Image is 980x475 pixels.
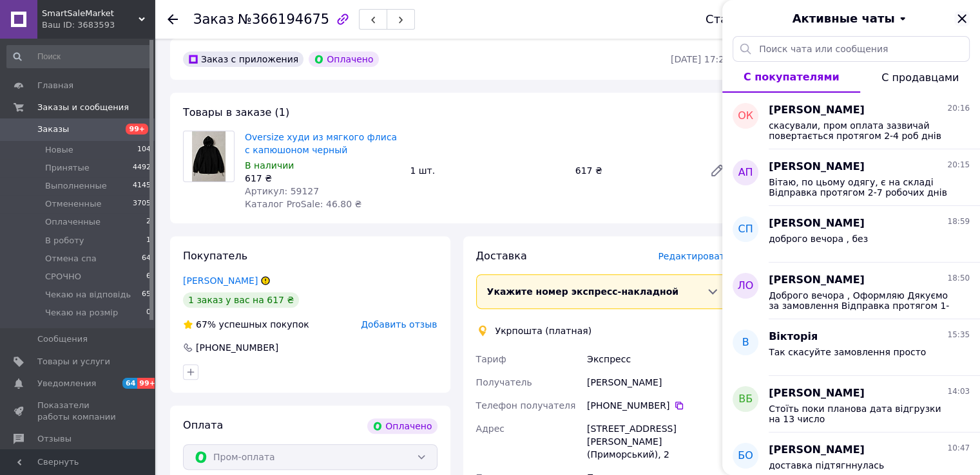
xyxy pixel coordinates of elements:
span: Вітаю, по цьому одягу, є на складі Відправка протягом 2-7 робочих днів (п'ятниця -неділя - вихідн... [769,177,952,198]
span: 6 [146,271,151,283]
span: С продавцами [881,71,959,84]
time: [DATE] 17:20 [671,54,730,64]
span: Выполненные [45,180,107,192]
span: Добавить отзыв [361,319,437,330]
span: Доставка [476,250,527,262]
span: Активные чаты [793,10,895,27]
span: 4145 [133,180,151,192]
div: 1 заказ у вас на 617 ₴ [183,292,299,308]
div: Оплачено [367,418,437,434]
div: Оплачено [309,51,378,67]
span: Отмена спа [45,253,97,265]
span: 104 [137,144,151,156]
div: Укрпошта (платная) [492,324,595,337]
div: Ваш ID: 3683593 [42,19,155,31]
span: Получатель [476,377,532,387]
span: №366194675 [238,12,329,27]
span: Стоїть поки планова дата відгрузки на 13 число [769,404,952,424]
span: Чекаю на розмір [45,307,118,319]
span: бО [738,449,753,463]
span: Принятые [45,162,90,174]
span: доброго вечора , без [769,234,868,244]
div: успешных покупок [183,318,309,331]
span: Товары в заказе (1) [183,106,289,118]
span: АП [738,165,753,180]
span: 0 [146,307,151,319]
span: Сообщения [37,333,88,345]
button: ЛО[PERSON_NAME]18:50Доброго вечора , Оформляю Дякуємо за замовлення Відправка протягом 1-4 робочи... [722,263,980,319]
span: Так скасуйте замовлення просто [769,347,926,357]
div: [PERSON_NAME] [584,371,733,394]
span: 4492 [133,162,151,174]
span: 3705 [133,198,151,210]
span: С покупателями [744,71,840,83]
button: ВБ[PERSON_NAME]14:03Стоїть поки планова дата відгрузки на 13 число [722,376,980,433]
img: Оversize худи из мягкого флиса с капюшоном черный [192,131,226,182]
span: 18:50 [947,273,970,284]
button: СП[PERSON_NAME]18:59доброго вечора , без [722,206,980,263]
span: Товары и услуги [37,356,110,368]
a: Редактировать [704,158,730,183]
button: С продавцами [860,62,980,93]
div: [PHONE_NUMBER] [587,399,730,412]
span: SmartSaleMarket [42,8,139,19]
span: [PERSON_NAME] [769,443,865,458]
span: СРОЧНО [45,271,81,283]
span: [PERSON_NAME] [769,216,865,231]
button: Активные чаты [758,10,944,27]
span: [PERSON_NAME] [769,160,865,174]
div: 1 шт. [405,162,570,180]
span: 15:35 [947,330,970,340]
span: ОК [738,109,753,124]
span: 10:47 [947,443,970,454]
button: С покупателями [722,62,860,93]
span: Артикул: 59127 [245,186,319,196]
a: [PERSON_NAME] [183,275,258,286]
span: В роботу [45,235,84,247]
span: скасували, пром оплата зазвичай повертається протягом 2-4 роб днів [769,120,952,141]
span: Отзывы [37,433,72,445]
span: СП [738,222,753,237]
div: 617 ₴ [570,162,699,180]
span: Редактировать [658,251,730,261]
span: 99+ [126,124,148,135]
span: 64 [142,253,151,265]
span: 99+ [137,378,159,389]
button: АП[PERSON_NAME]20:15Вітаю, по цьому одягу, є на складі Відправка протягом 2-7 робочих днів (п'ятн... [722,149,980,206]
span: Заказы и сообщения [37,102,129,113]
span: доставка підтягннулась [769,460,884,470]
span: Покупатель [183,250,247,262]
span: Телефон получателя [476,400,576,411]
span: [PERSON_NAME] [769,103,865,118]
span: 65 [142,289,151,301]
div: [STREET_ADDRESS] [PERSON_NAME] (Приморський), 2 [584,417,733,466]
span: Заказ [193,12,234,27]
span: В [742,335,749,350]
span: Главная [37,80,73,91]
span: Адрес [476,424,504,434]
span: Тариф [476,354,506,364]
button: ВВікторія15:35Так скасуйте замовлення просто [722,319,980,376]
span: 18:59 [947,216,970,227]
span: Доброго вечора , Оформляю Дякуємо за замовлення Відправка протягом 1-4 робочих днів Гарного і тих... [769,290,952,311]
a: Оversize худи из мягкого флиса с капюшоном черный [245,132,397,155]
span: 20:16 [947,103,970,114]
span: ВБ [738,392,753,407]
input: Поиск чата или сообщения [733,36,970,62]
span: Оплаченные [45,216,101,228]
input: Поиск [6,45,152,68]
div: 617 ₴ [245,172,399,185]
span: Показатели работы компании [37,400,119,423]
div: Заказ с приложения [183,51,303,67]
span: Заказы [37,124,69,135]
span: 64 [122,378,137,389]
span: 14:03 [947,386,970,397]
span: 20:15 [947,160,970,171]
button: Закрыть [954,11,970,26]
span: 67% [196,319,216,330]
span: Вікторія [769,330,818,344]
div: Экспресс [584,348,733,371]
span: Оплата [183,419,223,431]
span: Отмененные [45,198,101,210]
span: 2 [146,216,151,228]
